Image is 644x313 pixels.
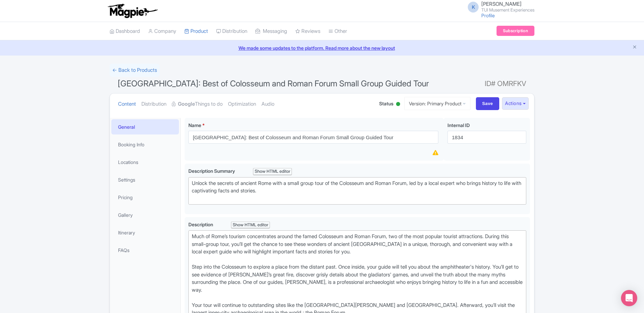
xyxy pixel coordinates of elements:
[111,137,179,152] a: Booking Info
[497,26,534,36] a: Subscription
[172,93,223,115] a: GoogleThings to do
[395,99,401,110] div: Active
[255,22,287,41] a: Messaging
[111,172,179,187] a: Settings
[111,243,179,258] a: FAQs
[447,122,470,128] span: Internal ID
[188,122,201,128] span: Name
[118,79,429,88] span: [GEOGRAPHIC_DATA]: Best of Colosseum and Roman Forum Small Group Guided Tour
[110,22,140,41] a: Dashboard
[481,8,534,12] small: TUI Musement Experiences
[192,233,523,263] div: Much of Rome’s tourism concentrates around the famed Colosseum and Roman Forum, two of the most p...
[148,22,176,41] a: Company
[111,119,179,134] a: General
[141,93,166,115] a: Distribution
[328,22,347,41] a: Other
[253,168,292,175] div: Show HTML editor
[295,22,320,41] a: Reviews
[231,222,270,229] div: Show HTML editor
[192,263,523,301] div: Step into the Colosseum to explore a place from the distant past. Once inside, your guide will te...
[188,168,236,174] span: Description Summary
[404,97,470,110] a: Version: Primary Product
[476,97,500,110] input: Save
[621,290,637,306] div: Open Intercom Messenger
[111,190,179,205] a: Pricing
[502,97,529,110] button: Actions
[192,180,523,203] div: Unlock the secrets of ancient Rome with a small group tour of the Colosseum and Roman Forum, led ...
[111,154,179,170] a: Locations
[481,1,522,7] span: [PERSON_NAME]
[261,93,274,115] a: Audio
[178,100,195,108] strong: Google
[118,93,136,115] a: Content
[106,3,159,18] img: logo-ab69f6fb50320c5b225c76a69d11143b.png
[481,13,495,18] a: Profile
[468,2,479,13] span: K
[379,100,393,107] span: Status
[184,22,208,41] a: Product
[110,64,160,77] a: ← Back to Products
[632,44,637,51] button: Close announcement
[111,207,179,223] a: Gallery
[111,225,179,240] a: Itinerary
[228,93,256,115] a: Optimization
[216,22,247,41] a: Distribution
[485,77,526,90] span: ID# OMRFKV
[188,222,214,227] span: Description
[464,1,534,12] a: K [PERSON_NAME] TUI Musement Experiences
[4,44,640,51] a: We made some updates to the platform. Read more about the new layout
